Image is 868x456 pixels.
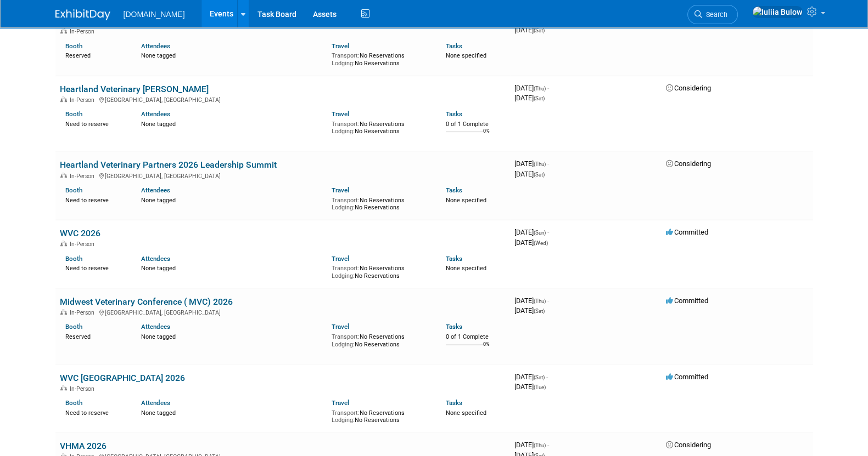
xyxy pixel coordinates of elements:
[332,331,429,348] div: No Reservations No Reservations
[514,228,549,236] span: [DATE]
[332,409,360,417] span: Transport:
[141,186,170,194] a: Attendees
[60,307,506,316] div: [GEOGRAPHIC_DATA], [GEOGRAPHIC_DATA]
[60,373,185,383] a: WVC [GEOGRAPHIC_DATA] 2026
[141,195,323,204] div: None tagged
[332,272,355,280] span: Lodging:
[332,255,349,263] a: Travel
[514,373,548,381] span: [DATE]
[702,10,727,19] span: Search
[65,323,82,330] a: Booth
[332,399,349,407] a: Travel
[332,323,349,330] a: Travel
[332,341,355,348] span: Lodging:
[514,441,549,449] span: [DATE]
[514,306,545,315] span: [DATE]
[141,50,323,60] div: None tagged
[446,121,506,128] div: 0 of 1 Complete
[547,84,549,92] span: -
[547,297,549,305] span: -
[332,52,360,59] span: Transport:
[332,263,429,280] div: No Reservations No Reservations
[534,298,546,304] span: (Thu)
[60,228,100,238] a: WVC 2026
[141,323,170,330] a: Attendees
[65,42,82,50] a: Booth
[534,95,545,101] span: (Sat)
[534,442,546,448] span: (Thu)
[547,441,549,449] span: -
[446,42,462,50] a: Tasks
[60,159,277,170] a: Heartland Veterinary Partners 2026 Leadership Summit
[534,240,548,246] span: (Wed)
[752,6,803,18] img: Iuliia Bulow
[514,238,548,247] span: [DATE]
[70,28,98,35] span: In-Person
[141,255,170,263] a: Attendees
[65,50,125,60] div: Reserved
[70,96,98,104] span: In-Person
[65,118,125,128] div: Need to reserve
[60,173,67,178] img: In-Person Event
[60,241,67,246] img: In-Person Event
[446,409,486,417] span: None specified
[666,373,708,381] span: Committed
[332,60,355,67] span: Lodging:
[446,399,462,407] a: Tasks
[70,173,98,180] span: In-Person
[514,170,545,178] span: [DATE]
[124,10,185,19] span: [DOMAIN_NAME]
[534,374,545,380] span: (Sat)
[666,297,708,305] span: Committed
[141,42,170,50] a: Attendees
[65,263,125,272] div: Need to reserve
[534,27,545,33] span: (Sat)
[666,84,711,92] span: Considering
[60,171,506,180] div: [GEOGRAPHIC_DATA], [GEOGRAPHIC_DATA]
[332,110,349,118] a: Travel
[534,86,546,92] span: (Thu)
[65,255,82,263] a: Booth
[332,407,429,424] div: No Reservations No Reservations
[446,265,486,272] span: None specified
[514,383,546,391] span: [DATE]
[70,241,98,248] span: In-Person
[332,265,360,272] span: Transport:
[446,110,462,118] a: Tasks
[514,94,545,102] span: [DATE]
[332,118,429,135] div: No Reservations No Reservations
[60,96,67,102] img: In-Person Event
[514,84,549,92] span: [DATE]
[666,441,711,449] span: Considering
[60,28,67,33] img: In-Person Event
[60,309,67,315] img: In-Person Event
[332,204,355,211] span: Lodging:
[70,385,98,392] span: In-Person
[60,84,209,94] a: Heartland Veterinary [PERSON_NAME]
[666,159,711,168] span: Considering
[687,5,738,24] a: Search
[332,195,429,212] div: No Reservations No Reservations
[446,255,462,263] a: Tasks
[534,161,546,167] span: (Thu)
[534,172,545,178] span: (Sat)
[483,128,490,143] td: 0%
[60,385,67,391] img: In-Person Event
[514,297,549,305] span: [DATE]
[514,159,549,168] span: [DATE]
[70,309,98,316] span: In-Person
[547,228,549,236] span: -
[141,110,170,118] a: Attendees
[332,121,360,128] span: Transport:
[141,118,323,128] div: None tagged
[446,52,486,59] span: None specified
[141,407,323,417] div: None tagged
[60,95,506,104] div: [GEOGRAPHIC_DATA], [GEOGRAPHIC_DATA]
[332,186,349,194] a: Travel
[65,399,82,407] a: Booth
[332,417,355,424] span: Lodging:
[332,50,429,67] div: No Reservations No Reservations
[65,331,125,341] div: Reserved
[483,341,490,356] td: 0%
[446,186,462,194] a: Tasks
